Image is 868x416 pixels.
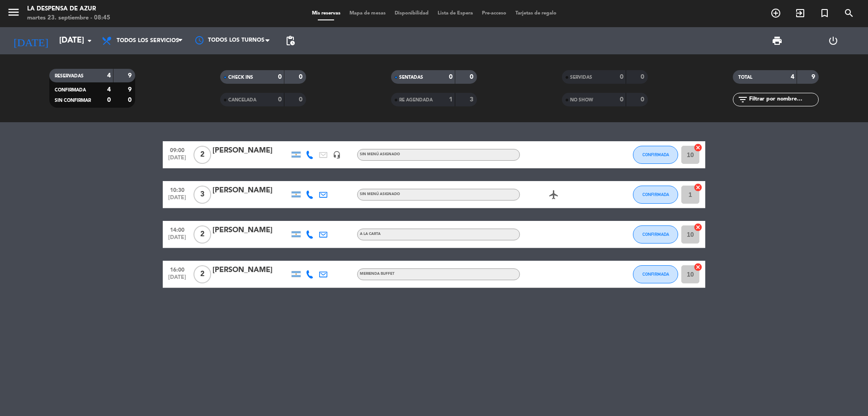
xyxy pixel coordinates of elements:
[166,195,189,205] span: [DATE]
[333,151,341,159] i: headset_mic
[642,272,669,277] span: CONFIRMADA
[107,97,111,103] strong: 0
[193,225,211,244] span: 2
[299,74,304,80] strong: 0
[642,152,669,157] span: CONFIRMADA
[642,232,669,237] span: CONFIRMADA
[107,86,111,93] strong: 4
[166,184,189,195] span: 10:30
[791,74,794,80] strong: 4
[7,5,20,22] button: menu
[55,88,86,92] span: CONFIRMADA
[772,35,783,46] span: print
[360,153,400,156] span: Sin menú asignado
[55,74,84,78] span: RESERVADAS
[307,11,345,16] span: Mis reservas
[212,225,289,236] div: [PERSON_NAME]
[620,74,623,80] strong: 0
[212,145,289,157] div: [PERSON_NAME]
[107,72,111,79] strong: 4
[633,265,678,283] button: CONFIRMADA
[299,96,304,103] strong: 0
[84,35,95,46] i: arrow_drop_down
[360,232,381,236] span: A LA CARTA
[166,264,189,274] span: 16:00
[278,96,282,103] strong: 0
[828,35,839,46] i: power_settings_new
[27,14,110,23] div: martes 23. septiembre - 08:45
[477,11,511,16] span: Pre-acceso
[633,146,678,164] button: CONFIRMADA
[770,8,781,19] i: add_circle_outline
[748,95,818,105] input: Filtrar por nombre...
[470,74,475,80] strong: 0
[548,189,559,200] i: airplanemode_active
[193,146,211,164] span: 2
[633,186,678,204] button: CONFIRMADA
[128,72,133,79] strong: 9
[693,183,703,192] i: cancel
[390,11,433,16] span: Disponibilidad
[399,98,433,102] span: RE AGENDADA
[449,74,453,80] strong: 0
[228,98,256,102] span: CANCELADA
[27,5,110,14] div: La Despensa de Azur
[166,155,189,165] span: [DATE]
[399,75,423,80] span: SENTADAS
[693,223,703,232] i: cancel
[7,5,20,19] i: menu
[570,98,593,102] span: NO SHOW
[641,96,646,103] strong: 0
[737,94,748,105] i: filter_list
[511,11,561,16] span: Tarjetas de regalo
[228,75,253,80] span: CHECK INS
[278,74,282,80] strong: 0
[55,98,91,103] span: SIN CONFIRMAR
[844,8,854,19] i: search
[345,11,390,16] span: Mapa de mesas
[360,192,400,196] span: Sin menú asignado
[166,274,189,285] span: [DATE]
[470,96,475,103] strong: 3
[620,96,623,103] strong: 0
[166,224,189,234] span: 14:00
[693,143,703,152] i: cancel
[805,27,861,54] div: LOG OUT
[433,11,477,16] span: Lista de Espera
[819,8,830,19] i: turned_in_not
[166,234,189,245] span: [DATE]
[633,225,678,244] button: CONFIRMADA
[212,264,289,276] div: [PERSON_NAME]
[193,186,211,204] span: 3
[128,97,133,103] strong: 0
[693,263,703,272] i: cancel
[166,144,189,155] span: 09:00
[641,74,646,80] strong: 0
[7,31,55,51] i: [DATE]
[642,192,669,197] span: CONFIRMADA
[811,74,817,80] strong: 9
[795,8,806,19] i: exit_to_app
[285,35,296,46] span: pending_actions
[212,185,289,196] div: [PERSON_NAME]
[738,75,752,80] span: TOTAL
[193,265,211,283] span: 2
[128,86,133,93] strong: 9
[360,272,395,276] span: Merienda Buffet
[570,75,592,80] span: SERVIDAS
[449,96,453,103] strong: 1
[117,38,179,44] span: Todos los servicios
